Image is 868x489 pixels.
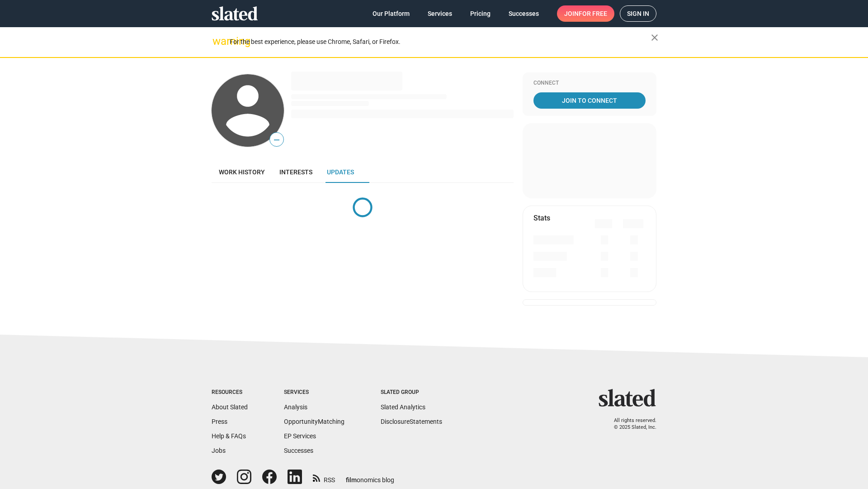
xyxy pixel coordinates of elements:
div: Services [284,389,344,396]
a: Analysis [284,403,307,411]
a: Jobs [212,447,226,454]
div: Resources [212,389,248,396]
div: For the best experience, please use Chrome, Safari, or Firefox. [230,36,651,48]
span: Join [564,5,607,22]
span: Pricing [470,5,491,22]
a: DisclosureStatements [381,418,442,425]
span: Successes [509,5,539,22]
span: Our Platform [373,5,410,22]
a: RSS [313,470,335,484]
a: Help & FAQs [212,432,246,440]
mat-icon: close [649,32,660,43]
span: Updates [327,168,354,176]
span: Sign in [627,6,649,21]
a: Services [420,5,459,22]
a: EP Services [284,432,316,440]
span: film [346,476,357,484]
span: Services [428,5,452,22]
p: All rights reserved. © 2025 Slated, Inc. [604,417,656,431]
a: Work history [212,161,272,183]
div: Slated Group [381,389,442,396]
a: Pricing [463,5,498,22]
mat-card-title: Stats [533,213,550,223]
a: Our Platform [365,5,417,22]
span: Work history [219,168,265,176]
a: About Slated [212,403,248,411]
a: Joinfor free [557,5,614,22]
a: Successes [501,5,546,22]
mat-icon: warning [212,36,223,47]
span: for free [579,5,607,22]
a: Updates [320,161,361,183]
a: Successes [284,447,313,454]
a: filmonomics blog [346,469,394,484]
a: Press [212,418,227,425]
span: Interests [279,168,312,176]
a: Interests [272,161,320,183]
a: Join To Connect [533,92,646,109]
a: OpportunityMatching [284,418,344,425]
span: Join To Connect [535,92,644,109]
span: — [270,134,283,146]
div: Connect [533,80,646,87]
a: Sign in [620,5,656,22]
a: Slated Analytics [381,403,425,411]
